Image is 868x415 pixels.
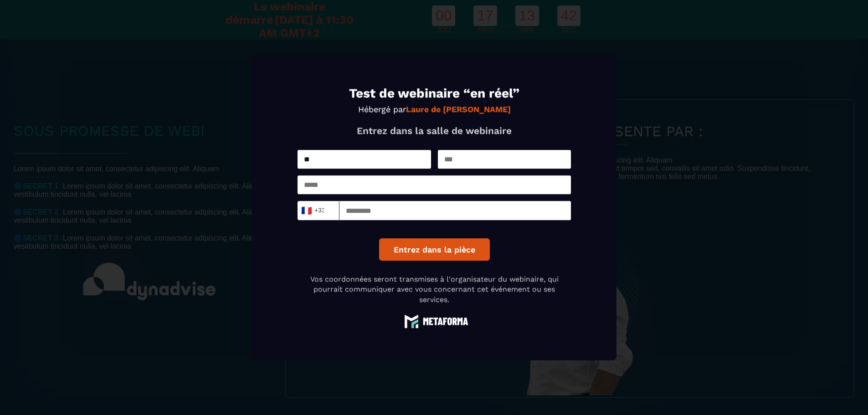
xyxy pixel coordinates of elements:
[379,238,489,261] button: Entrez dans la pièce
[406,104,510,114] strong: Laure de [PERSON_NAME]
[400,314,468,328] img: logo
[298,125,571,136] p: Entrez dans la salle de webinaire
[300,204,312,217] span: 🇫🇷
[298,87,571,100] h1: Test de webinaire “en réel”
[303,204,322,217] span: +33
[298,104,571,114] p: Hébergé par
[298,274,571,305] p: Vos coordonnées seront transmises à l'organisateur du webinaire, qui pourrait communiquer avec vo...
[298,201,339,220] div: Search for option
[324,204,331,217] input: Search for option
